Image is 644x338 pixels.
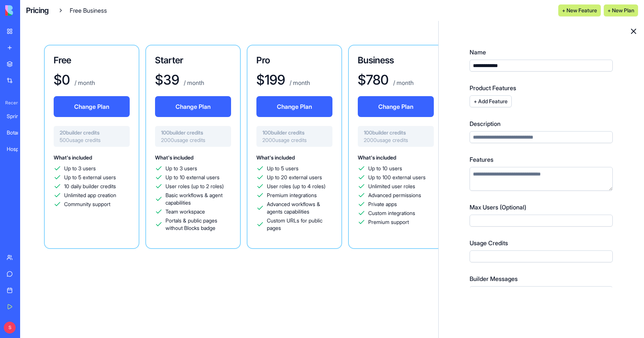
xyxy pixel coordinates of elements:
[182,78,204,87] p: / month
[470,119,613,128] label: Description
[44,45,139,249] a: Free$0 / monthChange Plan20builder credits500usage creditsWhat's includedUp to 3 usersUp to 5 ext...
[165,183,224,190] span: User roles (up to 2 roles)
[358,72,389,87] h1: $ 780
[368,200,397,208] span: Private apps
[364,129,428,136] span: 100 builder credits
[267,183,325,190] span: User roles (up to 4 roles)
[155,54,231,66] h3: Starter
[54,72,70,87] h1: $ 0
[262,129,326,136] span: 100 builder credits
[4,322,16,334] span: S
[392,78,414,87] p: / month
[64,165,96,172] span: Up to 3 users
[7,145,28,153] div: Hospital Shift Scheduler
[64,174,116,181] span: Up to 5 external users
[368,218,409,226] span: Premium support
[161,129,225,136] span: 100 builder credits
[470,203,613,212] label: Max Users (Optional)
[26,5,49,16] a: Pricing
[7,129,28,136] div: Botanical Bliss
[165,208,205,215] span: Team workspace
[267,174,322,181] span: Up to 20 external users
[267,217,332,232] span: Custom URLs for public pages
[73,78,95,87] p: / month
[64,183,116,190] span: 10 daily builder credits
[470,155,613,164] label: Features
[54,154,92,161] span: What's included
[2,109,32,124] a: Sprint Command Center
[2,142,32,157] a: Hospital Shift Scheduler
[470,48,613,57] label: Name
[54,54,130,66] h3: Free
[64,200,110,208] span: Community support
[262,136,326,144] span: 2000 usage credits
[288,78,310,87] p: / month
[54,96,130,117] button: Change Plan
[64,192,116,199] span: Unlimited app creation
[145,45,241,249] a: Starter$39 / monthChange Plan100builder credits2000usage creditsWhat's includedUp to 3 usersUp to...
[358,154,396,161] span: What's included
[7,113,28,120] div: Sprint Command Center
[470,274,613,283] label: Builder Messages
[256,96,332,117] button: Change Plan
[165,217,231,232] span: Portals & public pages without Blocks badge
[368,192,421,199] span: Advanced permissions
[155,154,193,161] span: What's included
[558,4,601,16] button: + New Feature
[2,100,18,106] span: Recent
[165,192,231,206] span: Basic workflows & agent capabilities
[165,165,197,172] span: Up to 3 users
[368,174,426,181] span: Up to 100 external users
[2,125,32,140] a: Botanical Bliss
[267,200,332,215] span: Advanced workflows & agents capabilities
[5,5,51,16] img: logo
[155,96,231,117] button: Change Plan
[267,165,299,172] span: Up to 5 users
[470,95,512,107] button: + Add Feature
[60,136,124,144] span: 500 usage credits
[165,174,220,181] span: Up to 10 external users
[470,239,613,247] label: Usage Credits
[364,136,428,144] span: 2000 usage credits
[155,72,179,87] h1: $ 39
[604,4,638,16] button: + New Plan
[247,45,342,249] a: Pro$199 / monthChange Plan100builder credits2000usage creditsWhat's includedUp to 5 usersUp to 20...
[256,54,332,66] h3: Pro
[256,72,285,87] h1: $ 199
[256,154,295,161] span: What's included
[358,54,434,66] h3: Business
[161,136,225,144] span: 2000 usage credits
[368,183,415,190] span: Unlimited user roles
[58,6,107,15] div: Free Business
[368,165,402,172] span: Up to 10 users
[267,192,317,199] span: Premium integrations
[470,83,613,92] label: Product Features
[348,45,443,249] a: Business$780 / monthChange Plan100builder credits2000usage creditsWhat's includedUp to 10 usersUp...
[358,96,434,117] button: Change Plan
[60,129,124,136] span: 20 builder credits
[368,209,415,217] span: Custom integrations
